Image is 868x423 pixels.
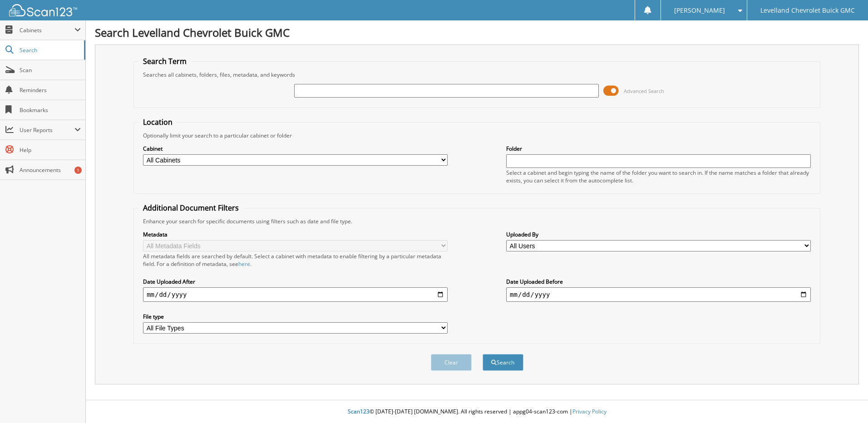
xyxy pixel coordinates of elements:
div: © [DATE]-[DATE] [DOMAIN_NAME]. All rights reserved | appg04-scan123-com | [86,401,868,423]
input: start [143,287,448,302]
div: All metadata fields are searched by default. Select a cabinet with metadata to enable filtering b... [143,252,448,268]
button: Search [483,354,523,371]
label: Uploaded By [506,231,811,238]
label: Cabinet [143,145,448,152]
img: scan123-logo-white.svg [9,4,77,16]
a: Privacy Policy [572,408,607,415]
label: Date Uploaded Before [506,278,811,285]
label: Metadata [143,231,448,238]
span: Reminders [20,86,81,94]
div: Enhance your search for specific documents using filters such as date and file type. [138,217,815,225]
span: Scan [20,66,81,74]
a: here [238,260,250,268]
label: Date Uploaded After [143,278,448,285]
span: Scan123 [348,408,370,415]
span: Bookmarks [20,106,81,114]
h1: Search Levelland Chevrolet Buick GMC [95,25,859,40]
div: Searches all cabinets, folders, files, metadata, and keywords [138,71,815,79]
label: File type [143,313,448,320]
span: Announcements [20,166,81,174]
span: [PERSON_NAME] [674,8,725,13]
legend: Additional Document Filters [138,203,243,213]
input: end [506,287,811,302]
button: Clear [431,354,472,371]
span: Cabinets [20,26,74,34]
span: Help [20,146,81,154]
span: Search [20,46,79,54]
div: Select a cabinet and begin typing the name of the folder you want to search in. If the name match... [506,169,811,184]
div: 1 [74,167,82,174]
div: Optionally limit your search to a particular cabinet or folder [138,132,815,139]
span: Levelland Chevrolet Buick GMC [760,8,855,13]
label: Folder [506,145,811,152]
legend: Location [138,117,177,127]
span: User Reports [20,126,74,134]
span: Advanced Search [624,88,664,94]
legend: Search Term [138,56,191,66]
